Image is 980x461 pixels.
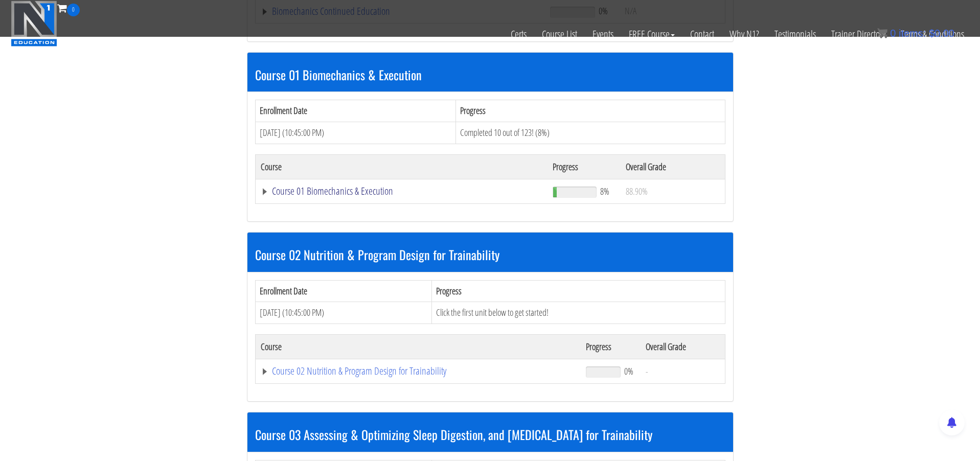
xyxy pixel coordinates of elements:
td: 88.90% [621,179,725,203]
td: Completed 10 out of 123! (8%) [455,122,725,144]
span: items: [899,28,926,39]
a: Course 02 Nutrition & Program Design for Trainability [261,366,576,376]
h3: Course 02 Nutrition & Program Design for Trainability [255,248,725,261]
a: Testimonials [767,16,824,52]
a: Trainer Directory [824,16,893,52]
a: Why N1? [722,16,767,52]
th: Progress [548,154,621,179]
a: FREE Course [621,16,682,52]
a: Terms & Conditions [893,16,972,52]
a: Certs [503,16,534,52]
th: Progress [455,100,725,122]
th: Overall Grade [621,154,725,179]
th: Enrollment Date [255,280,432,302]
span: 0 [890,28,896,39]
th: Progress [581,334,640,359]
td: Click the first unit below to get started! [432,302,725,324]
img: icon11.png [877,28,887,38]
h3: Course 03 Assessing & Optimizing Sleep Digestion, and [MEDICAL_DATA] for Trainability [255,428,725,441]
th: Course [255,334,581,359]
a: Contact [682,16,722,52]
a: Course List [534,16,585,52]
a: 0 items: $0.00 [877,28,954,39]
span: 8% [600,186,609,197]
h3: Course 01 Biomechanics & Execution [255,68,725,81]
td: [DATE] (10:45:00 PM) [255,122,455,144]
a: Course 01 Biomechanics & Execution [261,186,543,196]
span: 0% [624,365,633,377]
th: Overall Grade [641,334,725,359]
img: n1-education [11,1,57,47]
a: Events [585,16,621,52]
th: Enrollment Date [255,100,455,122]
span: 0 [67,4,80,16]
td: [DATE] (10:45:00 PM) [255,302,432,324]
a: 0 [57,1,80,15]
td: - [641,359,725,383]
span: $ [929,28,935,39]
bdi: 0.00 [929,28,954,39]
th: Progress [432,280,725,302]
th: Course [255,154,548,179]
